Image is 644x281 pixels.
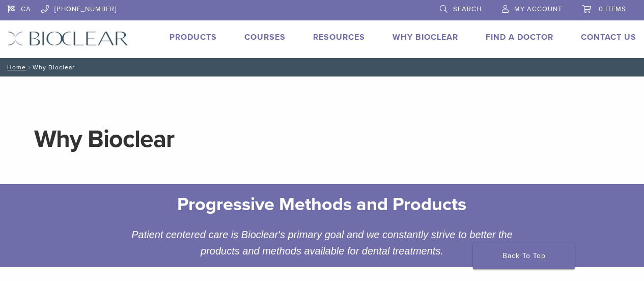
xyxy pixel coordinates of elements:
[473,243,575,269] a: Back To Top
[115,192,529,217] h2: Progressive Methods and Products
[170,32,217,42] a: Products
[34,127,610,151] h1: Why Bioclear
[453,5,482,13] span: Search
[581,32,636,42] a: Contact Us
[107,226,537,259] div: Patient centered care is Bioclear's primary goal and we constantly strive to better the products ...
[26,65,33,70] span: /
[514,5,562,13] span: My Account
[8,31,128,46] img: Bioclear
[4,64,26,71] a: Home
[599,5,626,13] span: 0 items
[393,32,458,42] a: Why Bioclear
[244,32,286,42] a: Courses
[486,32,553,42] a: Find A Doctor
[313,32,365,42] a: Resources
